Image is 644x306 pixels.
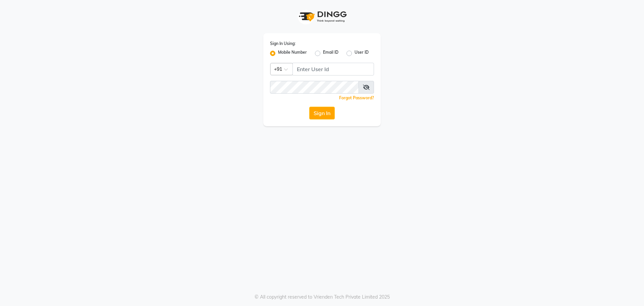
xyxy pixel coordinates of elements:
button: Sign In [309,107,335,119]
label: User ID [355,49,369,57]
img: logo1.svg [295,7,349,27]
input: Username [270,81,359,94]
label: Email ID [323,49,338,57]
label: Sign In Using: [270,41,296,47]
label: Mobile Number [278,49,307,57]
a: Forgot Password? [339,95,374,100]
input: Username [292,63,374,75]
